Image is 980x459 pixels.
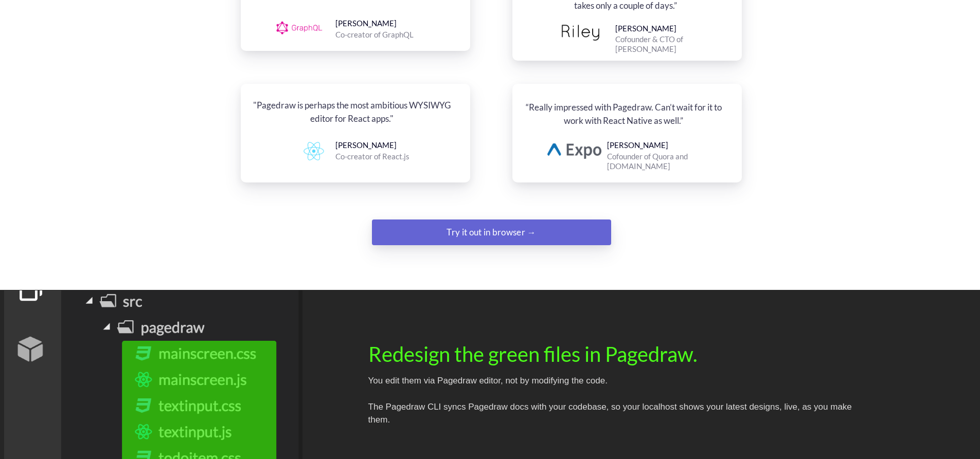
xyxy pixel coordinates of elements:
div: “Really impressed with Pagedraw. Can’t wait for it to work with React Native as well.” [523,101,725,127]
div: Co-creator of GraphQL [335,30,428,40]
div: Cofounder of Quora and [DOMAIN_NAME] [607,152,725,171]
div: [PERSON_NAME] [607,140,672,150]
div: The Pagedraw CLI syncs Pagedraw docs with your codebase, so your localhost shows your latest desi... [368,400,862,427]
img: 1786119702726483-1511943211646-D4982605-43E9-48EC-9604-858B5CF597D3.png [304,142,324,160]
div: Cofounder & CTO of [PERSON_NAME] [615,34,710,54]
img: image.png [274,19,326,37]
div: Redesign the green files in Pagedraw. [368,342,862,366]
div: Try it out in browser → [410,222,573,243]
div: [PERSON_NAME] [335,19,401,28]
div: "Pagedraw is perhaps the most ambitious WYSIWYG editor for React apps." [251,99,453,125]
div: [PERSON_NAME] [335,140,401,150]
img: image.png [547,143,601,159]
div: [PERSON_NAME] [615,24,685,33]
img: image.png [556,24,605,41]
div: Co-creator of React.js [335,152,439,161]
div: You edit them via Pagedraw editor, not by modifying the code. [368,374,862,388]
a: Try it out in browser → [372,219,611,245]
